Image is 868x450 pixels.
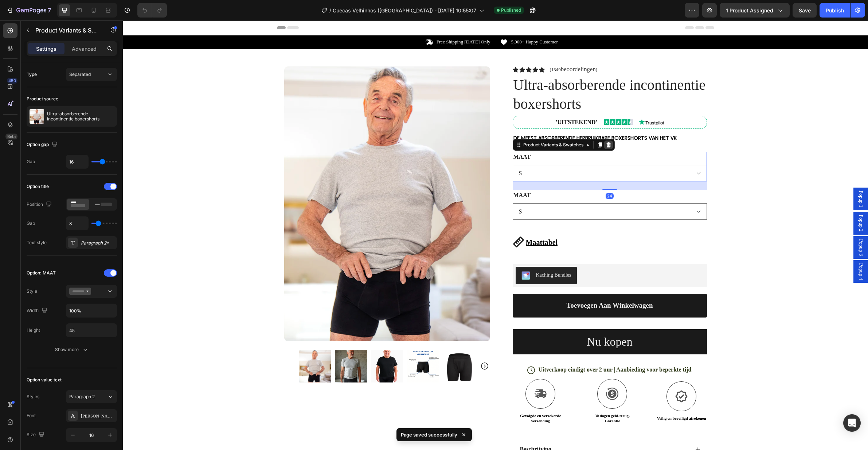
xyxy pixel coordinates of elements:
span: Cuecas Velhinhos ([GEOGRAPHIC_DATA]) - [DATE] 10:55:07 [333,7,476,14]
p: Page saved successfully [401,431,457,438]
div: Publish [826,7,844,14]
button: 7 [3,3,54,18]
span: Save [799,7,811,14]
span: Popup 4 [734,243,742,259]
input: Auto [66,155,88,168]
p: 7 [48,6,51,15]
div: Height [27,327,40,334]
div: Gap [27,158,35,165]
div: Paragraph 2* [81,240,115,246]
button: Toevoegen aan winkelwagen [390,273,584,297]
span: Paragraph 2 [69,393,95,400]
div: Text style [27,239,47,246]
div: Open Intercom Messenger [843,414,861,432]
p: Settings [36,45,56,53]
div: Gap [27,220,35,227]
p: Advanced [72,45,97,53]
div: Styles [27,393,39,400]
div: Show more [55,346,89,353]
button: Separated [66,68,117,81]
span: beoordelingen [438,45,473,52]
legend: MAAT [390,170,409,180]
div: Option: MAAT [27,270,56,276]
div: Width [27,306,49,316]
p: 5,000+ Happy Customer [388,19,435,25]
img: product feature img [30,109,44,124]
div: Option value text [27,377,62,383]
strong: 'UITSTEKEND' [433,99,474,105]
button: Paragraph 2 [66,390,117,403]
input: Auto [66,217,88,230]
img: KachingBundles.png [399,251,407,259]
button: Kaching Bundles [393,246,454,264]
div: Option title [27,183,49,190]
div: Position [27,200,53,209]
span: Published [501,7,521,14]
p: Ultra-absorberende incontinentie boxershorts [47,111,114,122]
img: gempages_580367979112301077-cfeaac4c-5fd6-4418-844c-fc828da97700.webp [481,99,510,104]
div: Toevoegen aan winkelwagen [443,281,530,290]
button: 1 product assigned [720,3,790,18]
span: Popup 3 [734,219,742,235]
u: Maattabel [403,218,435,226]
button: <p>Nu kopen</p> [390,309,584,334]
div: Product source [27,96,58,102]
button: Publish [820,3,850,18]
span: / [329,7,331,14]
div: Font [27,412,36,419]
p: Product Variants & Swatches [35,26,97,35]
strong: 30 dagen geld-terug- [472,393,507,397]
strong: DE MEEST ABSORBERENDE HERBRUIKBARE BOXERSHORTS VAN HET VK [391,114,554,121]
div: 450 [7,78,17,84]
strong: Uitverkoop eindigt over 2 uur | Aanbieding voor beperkte tijd [416,346,569,352]
div: Option gap [27,140,59,150]
span: (1349 [427,46,438,52]
iframe: Design area [123,20,868,450]
strong: Beschrijving [397,426,429,432]
div: Kaching Bundles [413,251,449,258]
div: Undo/Redo [137,3,167,18]
button: Carousel Next Arrow [357,341,366,350]
span: ) [473,46,474,52]
img: gempages_580367979112301077-a35bad69-ac8c-4a0c-882d-6adf04e659f3.webp [516,99,541,105]
div: Style [27,288,37,295]
div: Type [27,71,37,78]
span: Popup 1 [734,170,742,187]
h1: Ultra-absorberende incontinentie boxershorts [390,54,584,94]
input: Auto [66,324,117,337]
span: Popup 2 [734,194,742,211]
a: Maattabel [390,208,444,235]
div: [PERSON_NAME] [81,413,115,419]
span: 1 product assigned [726,7,773,14]
div: Beta [5,134,17,139]
div: 24 [483,173,491,178]
input: Auto [66,304,117,317]
strong: Veilig en beveiligd afrekenen [534,396,583,400]
p: Free Shipping [DATE] Only [314,19,368,25]
strong: Garantie [482,398,497,403]
button: Show more [27,343,117,356]
div: Size [27,430,46,440]
strong: Gevolgde en verzekerde verzending [397,393,438,403]
div: Product Variants & Swatches [399,121,462,128]
p: Nu kopen [464,313,509,330]
legend: MAAT [390,131,409,142]
button: Save [793,3,817,18]
span: Separated [69,72,91,77]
